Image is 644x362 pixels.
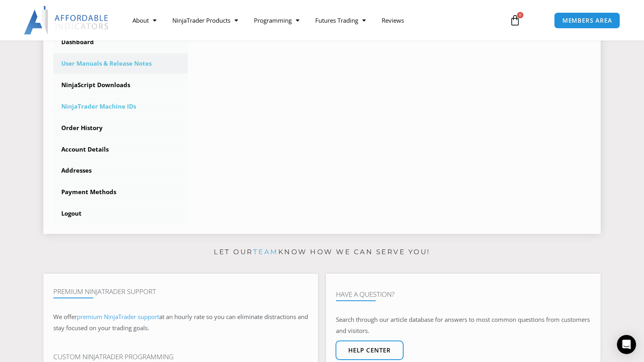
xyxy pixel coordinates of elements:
a: Order History [53,118,188,138]
a: Futures Trading [307,11,374,29]
a: About [125,11,164,29]
a: Addresses [53,160,188,181]
span: at an hourly rate so you can eliminate distractions and stay focused on your trading goals. [53,313,308,332]
a: Account Details [53,139,188,160]
a: Dashboard [53,32,188,53]
span: MEMBERS AREA [562,18,612,23]
h4: Have A Question? [336,290,591,298]
div: Open Intercom Messenger [617,335,636,354]
a: Help center [336,341,404,360]
a: NinjaTrader Machine IDs [53,96,188,117]
a: User Manuals & Release Notes [53,53,188,74]
a: team [253,248,278,256]
h4: Custom NinjaTrader Programming [53,353,308,361]
nav: Menu [125,11,500,29]
a: NinjaScript Downloads [53,75,188,95]
h4: Premium NinjaTrader Support [53,288,308,296]
a: 0 [498,9,533,32]
img: LogoAI | Affordable Indicators – NinjaTrader [24,6,109,35]
p: Search through our article database for answers to most common questions from customers and visit... [336,314,591,337]
span: Help center [348,347,391,353]
a: MEMBERS AREA [554,12,621,29]
a: NinjaTrader Products [164,11,246,29]
span: 0 [517,12,523,18]
a: Payment Methods [53,182,188,202]
a: premium NinjaTrader support [77,313,159,321]
span: We offer [53,313,77,321]
a: Reviews [374,11,412,29]
a: Programming [246,11,307,29]
p: Let our know how we can serve you! [43,246,601,259]
a: Logout [53,203,188,224]
nav: Account pages [53,32,188,224]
